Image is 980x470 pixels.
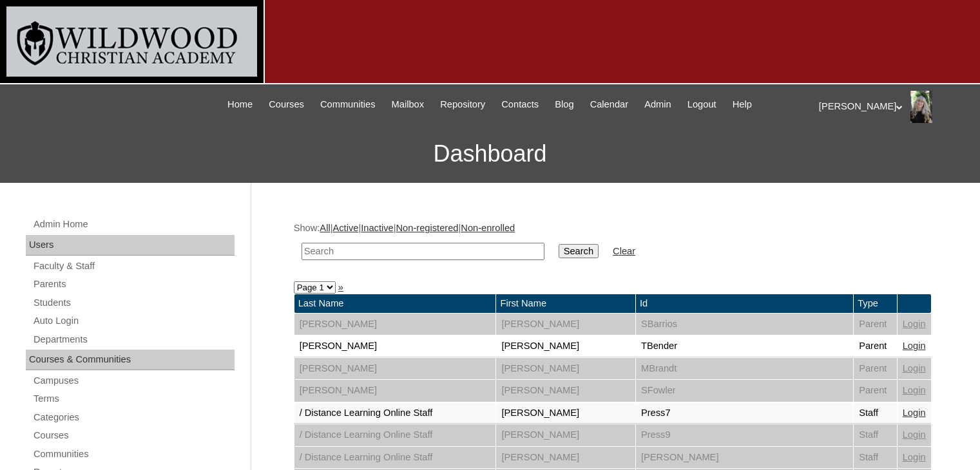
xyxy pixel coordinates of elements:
[32,313,235,329] a: Auto Login
[636,358,853,380] td: MBrandt
[32,446,235,462] a: Communities
[681,97,723,112] a: Logout
[434,97,492,112] a: Repository
[496,358,635,380] td: [PERSON_NAME]
[26,350,235,370] div: Courses & Communities
[903,429,926,440] a: Login
[269,97,304,112] span: Courses
[590,97,628,112] span: Calendar
[294,358,496,380] td: [PERSON_NAME]
[496,402,635,424] td: [PERSON_NAME]
[385,97,431,112] a: Mailbox
[396,223,459,233] a: Non-registered
[221,97,259,112] a: Home
[854,335,897,357] td: Parent
[496,380,635,402] td: [PERSON_NAME]
[903,408,926,418] a: Login
[440,97,485,112] span: Repository
[638,97,678,112] a: Admin
[854,424,897,446] td: Staff
[496,447,635,469] td: [PERSON_NAME]
[496,294,635,313] td: First Name
[262,97,311,112] a: Courses
[338,282,343,292] a: »
[26,235,235,256] div: Users
[644,97,671,112] span: Admin
[636,424,853,446] td: Press9
[6,6,257,77] img: logo-white.png
[6,125,974,183] h3: Dashboard
[613,246,635,256] a: Clear
[636,380,853,402] td: SFowler
[496,335,635,357] td: [PERSON_NAME]
[910,91,932,123] img: Dena Hohl
[294,294,496,313] td: Last Name
[854,380,897,402] td: Parent
[32,295,235,311] a: Students
[294,424,496,446] td: / Distance Learning Online Staff
[294,380,496,402] td: [PERSON_NAME]
[361,223,394,233] a: Inactive
[636,402,853,424] td: Press7
[854,447,897,469] td: Staff
[314,97,382,112] a: Communities
[501,97,539,112] span: Contacts
[903,385,926,395] a: Login
[495,97,545,112] a: Contacts
[392,97,425,112] span: Mailbox
[733,97,752,112] span: Help
[903,341,926,351] a: Login
[32,216,235,232] a: Admin Home
[559,244,599,258] input: Search
[294,402,496,424] td: / Distance Learning Online Staff
[555,97,573,112] span: Blog
[227,97,253,112] span: Home
[636,294,853,313] td: Id
[320,97,376,112] span: Communities
[903,363,926,373] a: Login
[32,373,235,389] a: Campuses
[636,314,853,335] td: SBarrios
[854,402,897,424] td: Staff
[819,91,967,123] div: [PERSON_NAME]
[32,391,235,407] a: Terms
[726,97,758,112] a: Help
[294,447,496,469] td: / Distance Learning Online Staff
[461,223,515,233] a: Non-enrolled
[332,223,358,233] a: Active
[496,424,635,446] td: [PERSON_NAME]
[294,335,496,357] td: [PERSON_NAME]
[854,358,897,380] td: Parent
[32,332,235,348] a: Departments
[687,97,716,112] span: Logout
[320,223,330,233] a: All
[32,409,235,426] a: Categories
[302,243,544,260] input: Search
[294,221,932,267] div: Show: | | | |
[32,258,235,274] a: Faculty & Staff
[903,319,926,329] a: Login
[854,294,897,313] td: Type
[32,276,235,292] a: Parents
[496,314,635,335] td: [PERSON_NAME]
[294,314,496,335] td: [PERSON_NAME]
[903,452,926,462] a: Login
[854,314,897,335] td: Parent
[32,428,235,444] a: Courses
[548,97,580,112] a: Blog
[584,97,635,112] a: Calendar
[636,447,853,469] td: [PERSON_NAME]
[636,335,853,357] td: TBender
